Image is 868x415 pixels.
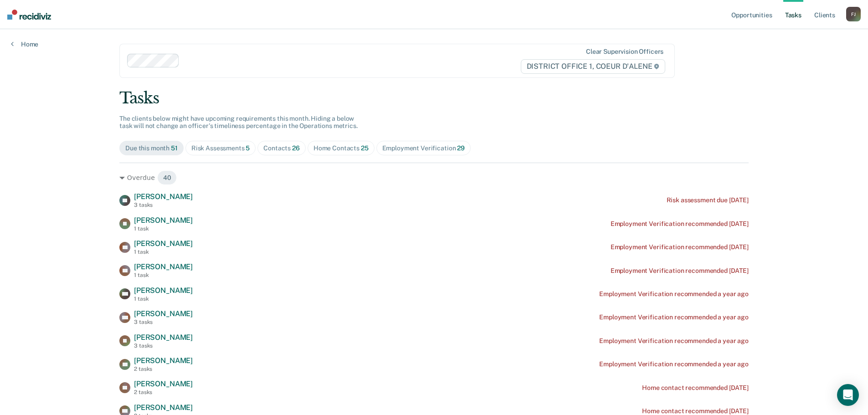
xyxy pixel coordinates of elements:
div: Employment Verification recommended [DATE] [611,220,749,228]
span: 40 [157,170,177,185]
div: 2 tasks [134,389,193,395]
div: Employment Verification recommended a year ago [599,337,749,345]
div: Clear supervision officers [586,48,663,56]
div: F J [846,7,861,21]
span: [PERSON_NAME] [134,286,193,295]
div: 1 task [134,225,193,232]
div: 3 tasks [134,343,193,349]
span: 51 [171,144,178,152]
div: Home contact recommended [DATE] [642,384,749,392]
div: Tasks [119,89,749,108]
div: Employment Verification recommended a year ago [599,290,749,298]
div: Home contact recommended [DATE] [642,407,749,415]
span: [PERSON_NAME] [134,262,193,271]
div: 1 task [134,249,193,255]
div: Home Contacts [313,144,369,152]
span: 29 [457,144,465,152]
span: [PERSON_NAME] [134,192,193,201]
a: Home [11,40,38,48]
span: [PERSON_NAME] [134,333,193,342]
div: 2 tasks [134,366,193,372]
div: 1 task [134,272,193,278]
span: 5 [246,144,250,152]
span: [PERSON_NAME] [134,239,193,248]
div: Open Intercom Messenger [837,384,859,406]
div: Employment Verification recommended a year ago [599,360,749,368]
div: Employment Verification recommended [DATE] [611,267,749,275]
div: 3 tasks [134,202,193,208]
div: Contacts [263,144,300,152]
div: Overdue 40 [119,170,749,185]
div: Employment Verification recommended [DATE] [611,243,749,251]
div: Employment Verification [382,144,465,152]
span: [PERSON_NAME] [134,216,193,225]
div: 1 task [134,296,193,302]
span: The clients below might have upcoming requirements this month. Hiding a below task will not chang... [119,115,358,130]
span: [PERSON_NAME] [134,379,193,388]
span: DISTRICT OFFICE 1, COEUR D'ALENE [521,59,666,74]
span: [PERSON_NAME] [134,356,193,365]
div: Risk Assessments [191,144,250,152]
span: [PERSON_NAME] [134,403,193,412]
div: Due this month [125,144,178,152]
span: 26 [292,144,300,152]
img: Recidiviz [7,10,51,20]
div: 3 tasks [134,319,193,325]
span: [PERSON_NAME] [134,309,193,318]
div: Risk assessment due [DATE] [667,196,749,204]
button: FJ [846,7,861,21]
span: 25 [361,144,369,152]
div: Employment Verification recommended a year ago [599,313,749,321]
